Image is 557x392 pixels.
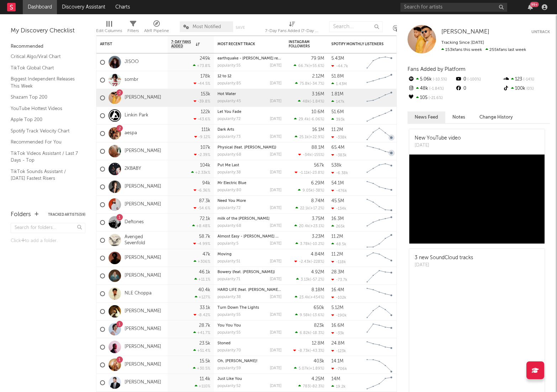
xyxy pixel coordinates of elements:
svg: Chart title [363,53,395,71]
span: 66.7k [298,64,309,68]
div: 48.5k [331,242,346,246]
a: JISOO [125,59,139,65]
div: 16.6M [331,323,344,328]
a: Physical (feat. [PERSON_NAME]) [217,146,276,150]
span: -13.6 % [311,313,323,317]
div: -39.8 % [194,99,210,104]
div: 3.23M [312,234,324,239]
div: 46.1k [199,270,210,275]
div: -43.6 % [194,117,210,121]
a: [PERSON_NAME] [125,184,161,190]
button: News Feed [408,111,445,123]
a: Need You More [217,199,246,203]
svg: Chart title [363,285,395,303]
div: ( ) [295,81,324,86]
div: ( ) [295,313,324,317]
div: milk of the madonna [217,217,282,221]
span: +17.2 % [310,207,323,210]
div: Almost Easy - Chris Lord-Alge Mix [217,235,282,239]
div: Need You More [217,199,282,203]
span: 22.1k [300,207,309,210]
div: [DATE] [270,99,282,103]
div: 4.92M [311,270,324,275]
div: 1.81M [331,92,343,96]
span: Tracking Since: [DATE] [441,41,484,45]
div: Filters [127,18,139,38]
div: 823k [314,323,324,328]
a: [PERSON_NAME] [125,273,161,279]
div: 12.8M [312,341,324,346]
div: Put Me Last [217,163,282,167]
a: TikTok Videos Assistant / Last 7 Days - Top [11,150,78,164]
span: -1.84 % [428,87,444,91]
div: 11.2M [331,127,343,132]
div: 88.1M [311,145,324,150]
a: Avenged Sevenfold [125,234,164,246]
div: +41.7 % [193,330,210,335]
div: [DATE] [270,171,282,174]
div: Folders [11,210,31,219]
div: New YouTube video [415,135,461,142]
svg: Chart title [363,303,395,320]
div: -102k [331,295,346,300]
span: 7-Day Fans Added [171,40,194,48]
div: [DATE] [270,188,282,192]
div: Stoned [217,341,282,345]
div: [DATE] [415,262,473,269]
div: [DATE] [270,206,282,210]
div: [DATE] [270,82,282,85]
a: YouTube Hottest Videos [11,105,78,113]
div: 122k [201,110,210,114]
div: 105 [408,93,455,103]
div: popularity: 38 [217,295,241,299]
svg: Chart title [363,196,395,214]
div: popularity: 71 [217,277,240,281]
div: 12 to 12 [217,74,282,78]
div: -54.6 % [194,206,210,210]
div: [DATE] [270,135,282,139]
a: Bowery (feat. [PERSON_NAME]) [217,270,275,274]
div: Recommended [11,42,85,51]
span: 3.78k [300,242,310,246]
button: 99+ [528,4,533,10]
svg: Chart title [363,125,395,142]
button: Change History [472,111,520,123]
svg: Chart title [363,267,395,285]
a: [PERSON_NAME] [125,362,161,368]
div: 5.12M [331,305,343,310]
div: +306 % [194,259,210,264]
div: 0 [455,84,502,93]
a: milk of the [PERSON_NAME] [217,217,269,221]
a: Apple Top 200 [11,116,78,124]
span: +22.9 % [310,135,323,139]
a: TikTok Global Chart [11,64,78,72]
div: 3.16M [312,92,324,96]
span: -100 % [466,78,481,82]
a: Mr Electric Blue [217,181,246,185]
svg: Chart title [363,107,395,125]
div: -9.12 % [194,135,210,139]
div: 178k [200,74,210,79]
span: Most Notified [193,25,221,29]
div: My Discovery Checklist [11,27,85,35]
span: -18.3 % [311,331,323,335]
div: ( ) [295,170,324,175]
div: [DATE] [415,142,461,149]
div: 104k [200,163,210,168]
span: -21.6 % [427,96,443,100]
div: ( ) [296,277,324,282]
svg: Chart title [363,338,395,356]
span: -2.43k [299,260,311,264]
span: -228 % [312,260,323,264]
div: 28.7k [199,323,210,328]
a: [PERSON_NAME] [125,148,161,154]
div: -44.5 % [194,81,210,86]
div: ( ) [295,241,324,246]
div: +8.48 % [192,224,210,228]
div: popularity: 45 [217,99,241,103]
a: [PERSON_NAME] [125,255,161,261]
div: 567k [314,163,324,168]
div: 107k [200,145,210,150]
a: Critical Algo/Viral Chart [11,53,78,61]
div: Edit Columns [96,18,122,38]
